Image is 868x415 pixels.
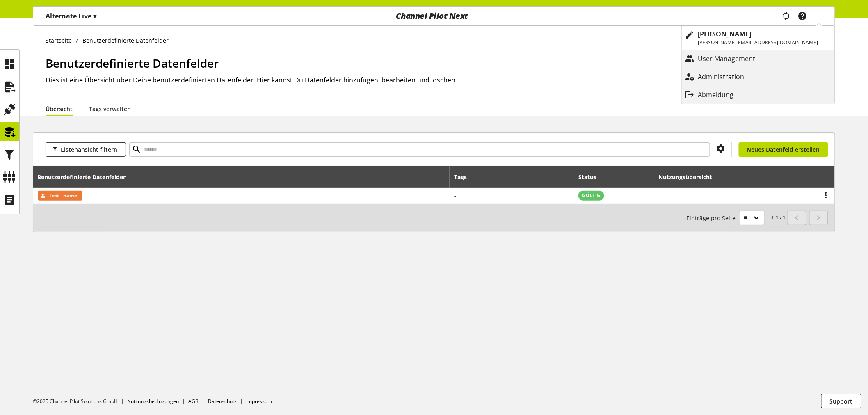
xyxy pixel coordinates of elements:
[747,145,820,154] span: Neues Datenfeld erstellen
[208,398,237,405] a: Datenschutz
[698,30,752,39] b: [PERSON_NAME]
[830,397,853,406] span: Support
[61,145,117,154] span: Listenansicht filtern
[38,173,134,181] div: Benutzerdefinierte Datenfelder
[821,394,861,408] button: Support
[33,398,127,405] li: ©2025 Channel Pilot Solutions GmbH
[127,398,179,405] a: Nutzungsbedingungen
[188,398,199,405] a: AGB
[46,36,76,45] a: Startseite
[698,54,772,64] p: User Management
[687,211,786,225] small: 1-1 / 1
[659,173,721,181] div: Nutzungsübersicht
[33,6,835,26] nav: main navigation
[739,142,828,157] a: Neues Datenfeld erstellen
[698,90,750,100] p: Abmeldung
[454,192,456,200] span: -
[698,72,761,82] p: Administration
[46,55,219,71] span: Benutzerdefinierte Datenfelder
[698,39,818,46] p: [PERSON_NAME][EMAIL_ADDRESS][DOMAIN_NAME]
[682,69,835,84] a: Administration
[454,173,467,181] div: Tags
[46,11,96,21] p: Alternate Live
[687,214,739,222] span: Einträge pro Seite
[46,75,835,85] h2: Dies ist eine Übersicht über Deine benutzerdefinierten Datenfelder. Hier kannst Du Datenfelder hi...
[46,142,126,157] button: Listenansicht filtern
[49,191,78,201] span: Test - name
[682,51,835,66] a: User Management
[682,26,835,50] a: [PERSON_NAME][PERSON_NAME][EMAIL_ADDRESS][DOMAIN_NAME]
[582,192,601,199] span: GÜLTIG
[46,105,73,113] a: Übersicht
[578,173,605,181] div: Status
[246,398,272,405] a: Impressum
[93,11,96,21] span: ▾
[89,105,131,113] a: Tags verwalten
